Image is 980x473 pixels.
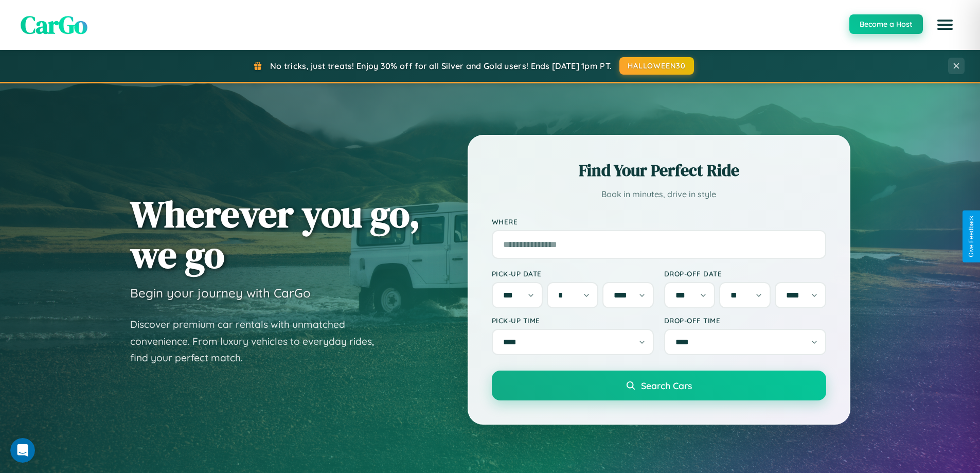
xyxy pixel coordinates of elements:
[130,194,420,275] h1: Wherever you go, we go
[270,61,612,71] span: No tricks, just treats! Enjoy 30% off for all Silver and Gold users! Ends [DATE] 1pm PT.
[968,216,975,257] div: Give Feedback
[664,269,826,278] label: Drop-off Date
[849,14,923,34] button: Become a Host
[664,316,826,325] label: Drop-off Time
[492,269,654,278] label: Pick-up Date
[492,371,826,400] button: Search Cars
[130,285,311,301] h3: Begin your journey with CarGo
[619,57,694,75] button: HALLOWEEN30
[641,380,692,391] span: Search Cars
[130,316,387,366] p: Discover premium car rentals with unmatched convenience. From luxury vehicles to everyday rides, ...
[10,438,35,463] iframe: Intercom live chat
[492,316,654,325] label: Pick-up Time
[492,187,826,202] p: Book in minutes, drive in style
[492,217,826,226] label: Where
[931,10,959,39] button: Open menu
[21,8,87,42] span: CarGo
[492,159,826,182] h2: Find Your Perfect Ride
